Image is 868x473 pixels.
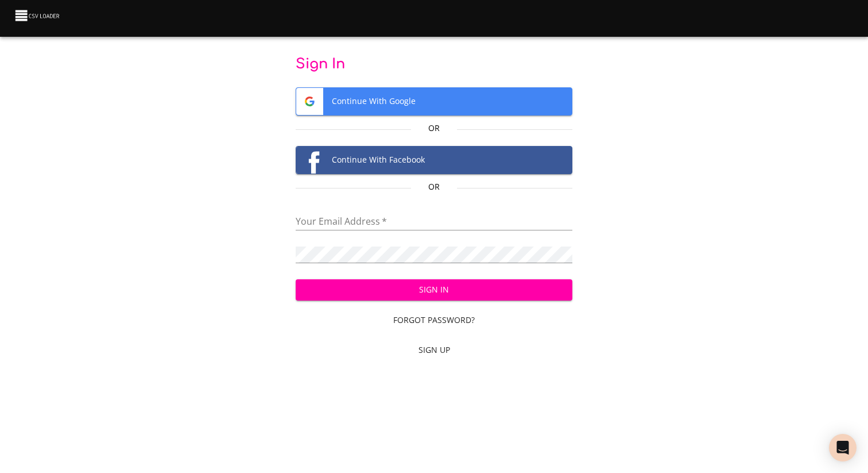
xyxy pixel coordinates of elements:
p: Or [411,122,457,134]
button: Sign In [296,279,573,301]
span: Sign Up [300,343,568,357]
div: Open Intercom Messenger [829,434,857,462]
span: Forgot Password? [300,313,568,328]
button: Facebook logoContinue With Facebook [296,146,573,174]
img: CSV Loader [14,7,62,24]
a: Forgot Password? [296,310,573,331]
img: Google logo [296,88,323,115]
img: Facebook logo [296,147,323,174]
span: Sign In [305,283,564,297]
p: Or [411,181,457,193]
button: Google logoContinue With Google [296,87,573,116]
p: Sign In [296,55,573,74]
span: Continue With Facebook [296,147,572,174]
span: Continue With Google [296,88,572,115]
a: Sign Up [296,340,573,361]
